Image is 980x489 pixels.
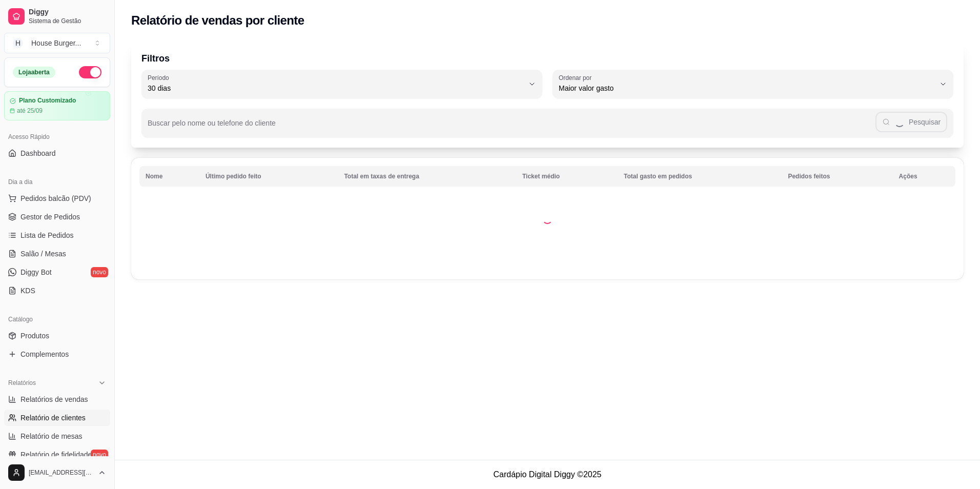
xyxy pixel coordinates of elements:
a: Salão / Mesas [4,246,110,262]
span: H [13,38,23,48]
article: Plano Customizado [19,97,76,105]
span: Sistema de Gestão [29,17,106,25]
input: Buscar pelo nome ou telefone do cliente [148,122,875,132]
a: Relatório de fidelidadenovo [4,446,110,463]
label: Período [148,73,172,82]
button: Pedidos balcão (PDV) [4,190,110,207]
span: Salão / Mesas [21,249,66,259]
span: Relatório de fidelidade [21,450,92,460]
a: DiggySistema de Gestão [4,4,110,29]
label: Ordenar por [559,73,595,82]
button: Período30 dias [141,70,542,98]
div: Dia a dia [4,174,110,190]
footer: Cardápio Digital Diggy © 2025 [115,460,980,489]
span: Relatórios [8,379,36,387]
span: Produtos [21,331,49,341]
a: Complementos [4,346,110,362]
p: Filtros [141,51,953,66]
a: Relatórios de vendas [4,391,110,407]
span: Diggy Bot [21,267,52,277]
div: Loja aberta [13,67,55,78]
button: Select a team [4,33,110,53]
span: Gestor de Pedidos [21,212,80,222]
a: Lista de Pedidos [4,227,110,243]
div: Loading [542,214,553,224]
h2: Relatório de vendas por cliente [131,12,304,29]
a: Produtos [4,328,110,344]
span: Relatório de mesas [21,431,83,441]
a: Plano Customizadoaté 25/09 [4,91,110,120]
span: Lista de Pedidos [21,230,74,240]
a: KDS [4,282,110,299]
span: Maior valor gasto [559,83,935,93]
button: Alterar Status [79,66,101,78]
span: Diggy [29,8,106,17]
button: [EMAIL_ADDRESS][DOMAIN_NAME] [4,460,110,485]
span: KDS [21,286,35,296]
a: Dashboard [4,145,110,161]
div: Acesso Rápido [4,129,110,145]
span: Relatórios de vendas [21,394,88,404]
span: 30 dias [148,83,524,93]
div: House Burger ... [31,38,81,48]
span: Relatório de clientes [21,413,86,423]
a: Relatório de mesas [4,428,110,444]
a: Relatório de clientes [4,410,110,426]
a: Diggy Botnovo [4,264,110,280]
span: Complementos [21,349,69,359]
span: Dashboard [21,148,56,158]
button: Ordenar porMaior valor gasto [553,70,953,98]
article: até 25/09 [17,107,43,115]
a: Gestor de Pedidos [4,209,110,225]
div: Catálogo [4,311,110,328]
span: [EMAIL_ADDRESS][DOMAIN_NAME] [29,468,94,477]
span: Pedidos balcão (PDV) [21,193,91,203]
